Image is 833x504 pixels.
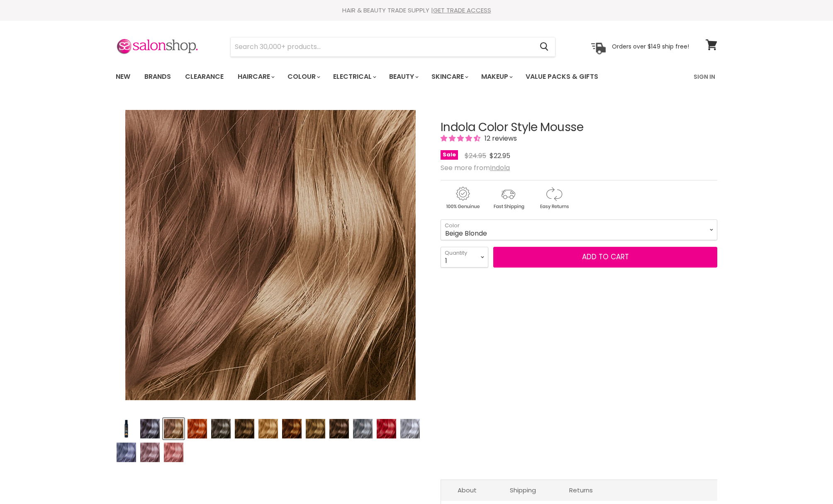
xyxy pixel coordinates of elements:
select: Quantity [441,247,488,268]
span: Sale [441,150,458,160]
a: GET TRADE ACCESS [433,6,491,15]
div: HAIR & BEAUTY TRADE SUPPLY | [105,6,728,15]
button: Indola Color Style Mousse [234,418,255,439]
button: Indola Color Style Mousse [329,418,350,439]
div: Product thumbnails [114,416,427,463]
img: Indola Color Style Mousse [258,419,278,438]
button: Add to cart [493,247,717,268]
a: Electrical [327,68,381,85]
img: Indola Color Style Mousse [306,419,325,438]
a: Clearance [179,68,230,85]
form: Product [230,37,555,57]
a: Beauty [383,68,424,85]
button: Indola Color Style Mousse [163,442,184,463]
img: Indola Color Style Mousse [125,110,416,400]
img: Indola Color Style Mousse [353,419,373,438]
span: 12 reviews [482,134,517,143]
img: Indola Color Style Mousse [164,443,183,462]
p: Orders over $149 ship free! [612,43,689,50]
button: Indola Color Style Mousse [210,418,231,439]
span: Add to cart [582,252,629,262]
button: Indola Color Style Mousse [281,418,302,439]
a: Value Packs & Gifts [519,68,604,85]
button: Indola Color Style Mousse [376,418,397,439]
img: Indola Color Style Mousse [400,419,420,438]
span: $22.95 [490,151,510,161]
a: Colour [281,68,325,85]
img: Indola Color Style Mousse [329,419,349,438]
h1: Indola Color Style Mousse [441,121,717,134]
button: Indola Color Style Mousse [352,418,373,439]
img: shipping.gif [486,185,530,211]
span: 4.33 stars [441,134,482,143]
a: Skincare [425,68,473,85]
a: About [441,480,493,500]
span: $24.95 [465,151,486,161]
button: Indola Color Style Mousse [116,442,137,463]
a: Indola [490,163,510,173]
img: Indola Color Style Mousse [164,419,183,438]
a: Makeup [475,68,518,85]
button: Indola Color Style Mousse [139,418,161,439]
button: Search [533,37,555,56]
img: genuine.gif [441,185,485,211]
img: Indola Color Style Mousse [188,419,207,438]
button: Indola Color Style Mousse [258,418,279,439]
button: Indola Color Style Mousse [116,418,137,439]
input: Search [231,37,533,56]
img: Indola Color Style Mousse [140,443,160,462]
img: Indola Color Style Mousse [117,443,136,462]
a: Sign In [689,68,720,85]
button: Indola Color Style Mousse [399,418,421,439]
nav: Main [105,65,728,89]
img: Indola Color Style Mousse [235,419,254,438]
button: Indola Color Style Mousse [305,418,326,439]
a: Brands [138,68,177,85]
img: Indola Color Style Mousse [377,419,396,438]
a: New [110,68,136,85]
img: Indola Color Style Mousse [140,419,160,438]
img: Indola Color Style Mousse [282,419,302,438]
a: Shipping [493,480,553,500]
span: See more from [441,163,510,173]
button: Indola Color Style Mousse [163,418,184,439]
img: Indola Color Style Mousse [117,419,136,438]
img: returns.gif [532,185,576,211]
button: Indola Color Style Mousse [139,442,161,463]
ul: Main menu [110,65,647,89]
button: Indola Color Style Mousse [187,418,208,439]
a: Haircare [231,68,280,85]
img: Indola Color Style Mousse [211,419,231,438]
a: Returns [553,480,609,500]
div: Indola Color Style Mousse image. Click or Scroll to Zoom. [116,100,426,410]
